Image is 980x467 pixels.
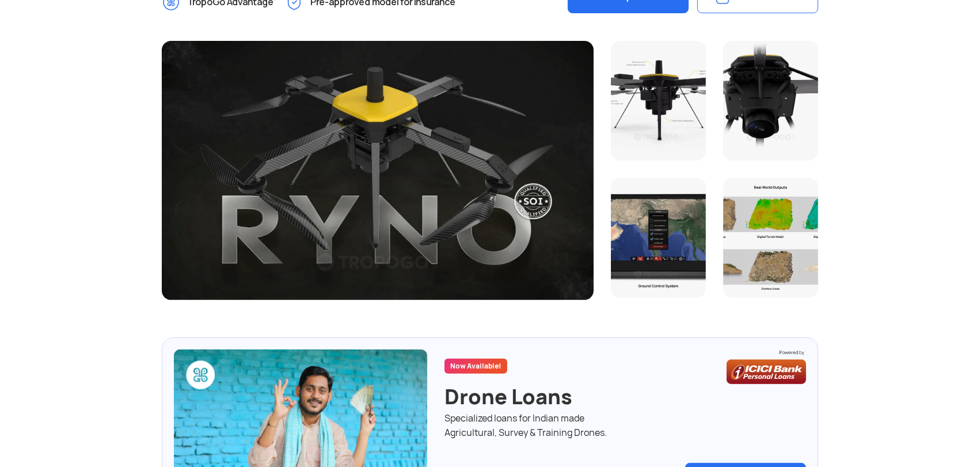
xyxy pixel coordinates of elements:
img: bg_icicilogo2.png [727,350,806,384]
div: Drone Loans [445,383,806,411]
div: Specialized loans for Indian made Agricultural, Survey & Training Drones. [445,411,806,440]
div: Now Available! [445,359,507,374]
